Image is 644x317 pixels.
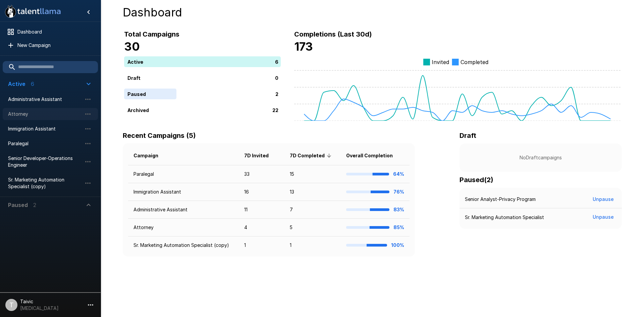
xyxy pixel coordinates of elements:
td: 15 [284,165,341,183]
td: 1 [239,236,284,254]
b: 85% [393,224,404,230]
p: Senior Analyst-Privacy Program [465,196,536,203]
button: Unpause [590,211,616,223]
span: Overall Completion [346,152,401,160]
td: Sr. Marketing Automation Specialist (copy) [128,236,239,254]
b: Total Campaigns [124,30,179,38]
td: 11 [239,201,284,219]
h4: Dashboard [123,5,622,19]
td: Attorney [128,219,239,236]
b: Draft [460,131,476,140]
td: 5 [284,219,341,236]
span: Campaign [133,152,167,160]
td: 1 [284,236,341,254]
td: 4 [239,219,284,236]
td: 16 [239,183,284,201]
b: 83% [393,207,404,212]
b: Recent Campaigns (5) [123,131,196,140]
b: 100% [391,242,404,248]
b: Paused ( 2 ) [460,176,493,184]
p: Sr. Marketing Automation Specialist [465,214,544,221]
span: 7D Completed [290,152,333,160]
p: No Draft campaigns [470,154,611,161]
b: 30 [124,40,140,53]
td: 7 [284,201,341,219]
td: Paralegal [128,165,239,183]
td: 13 [284,183,341,201]
p: 0 [275,74,278,81]
b: 76% [393,189,404,195]
button: Unpause [590,193,616,206]
td: Administrative Assistant [128,201,239,219]
p: 6 [275,58,278,65]
b: Completions (Last 30d) [294,30,372,38]
span: 7D Invited [244,152,277,160]
b: 173 [294,40,313,53]
p: 22 [272,106,278,113]
td: 33 [239,165,284,183]
b: 64% [393,171,404,177]
p: 2 [275,90,278,97]
td: Immigration Assistant [128,183,239,201]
